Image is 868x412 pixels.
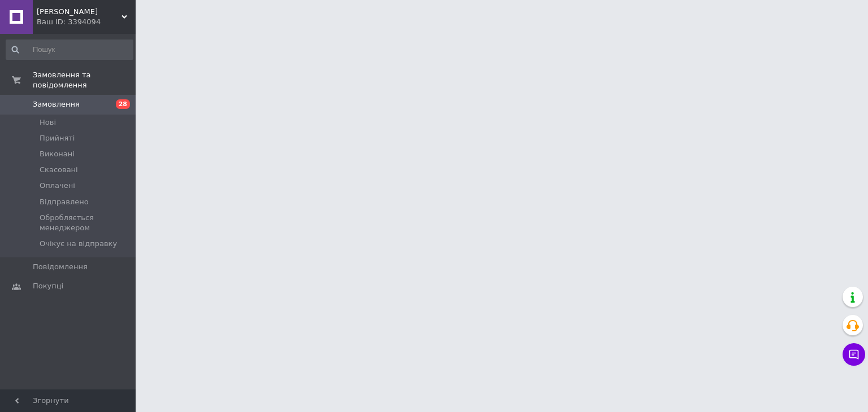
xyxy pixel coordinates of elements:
[37,7,121,17] span: HUGO
[33,70,136,90] span: Замовлення та повідомлення
[843,343,865,366] button: Чат з покупцем
[40,133,75,143] span: Прийняті
[40,197,89,207] span: Відправлено
[40,165,78,175] span: Скасовані
[116,99,130,109] span: 28
[33,262,88,272] span: Повідомлення
[6,40,133,60] input: Пошук
[33,281,63,291] span: Покупці
[40,149,75,159] span: Виконані
[40,239,117,249] span: Очікує на відправку
[37,17,136,27] div: Ваш ID: 3394094
[33,99,80,109] span: Замовлення
[40,213,132,233] span: Обробляється менеджером
[40,117,56,128] span: Нові
[40,181,75,191] span: Оплачені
